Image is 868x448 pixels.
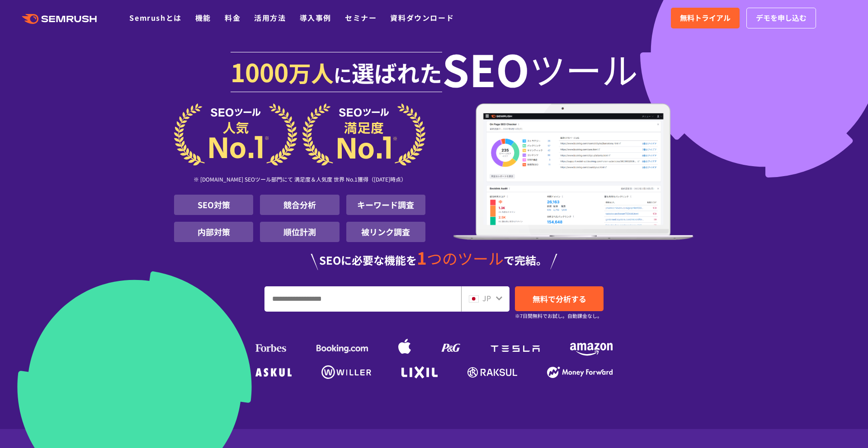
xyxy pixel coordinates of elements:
span: 1 [417,245,427,270]
div: ※ [DOMAIN_NAME] SEOツール部門にて 満足度＆人気度 世界 No.1獲得（[DATE]時点） [174,166,425,195]
span: つのツール [427,247,504,269]
div: SEOに必要な機能を [174,249,694,270]
span: に [334,61,352,88]
span: SEO [442,51,529,87]
span: 無料で分析する [533,293,586,304]
a: セミナー [345,12,377,23]
a: 料金 [225,12,241,23]
li: キーワード調査 [346,195,425,215]
span: 選ばれた [352,56,442,89]
a: 資料ダウンロード [390,12,454,23]
a: 無料トライアル [671,8,740,28]
li: 内部対策 [174,222,253,242]
li: 被リンク調査 [346,222,425,242]
li: 競合分析 [260,195,339,215]
span: 無料トライアル [680,12,731,24]
li: SEO対策 [174,195,253,215]
span: 1000 [231,53,288,89]
li: 順位計測 [260,222,339,242]
a: デモを申し込む [746,8,816,28]
a: 導入事例 [300,12,331,23]
span: ツール [529,51,638,87]
span: で完結。 [504,252,547,268]
small: ※7日間無料でお試し。自動課金なし。 [515,312,602,320]
span: JP [482,293,491,303]
span: 万人 [288,56,334,89]
a: 活用方法 [254,12,286,23]
a: Semrushとは [129,12,181,23]
a: 機能 [195,12,211,23]
a: 無料で分析する [515,286,604,311]
input: URL、キーワードを入力してください [265,287,461,311]
span: デモを申し込む [756,12,807,24]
